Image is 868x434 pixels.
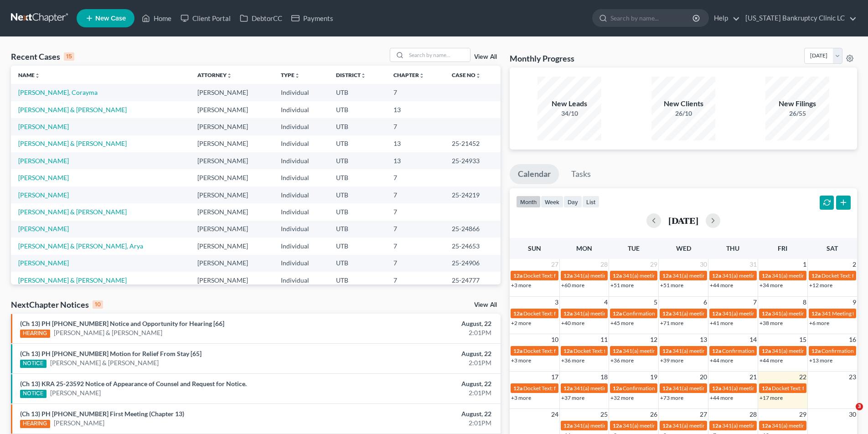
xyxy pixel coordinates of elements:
[444,221,501,238] td: 25-24866
[676,244,691,252] span: Wed
[386,118,444,135] td: 7
[54,328,162,337] a: [PERSON_NAME] & [PERSON_NAME]
[18,174,69,181] a: [PERSON_NAME]
[393,72,424,78] a: Chapterunfold_more
[274,238,329,254] td: Individual
[452,72,481,78] a: Case Nounfold_more
[444,238,501,254] td: 25-24653
[197,72,232,78] a: Attorneyunfold_more
[561,394,584,401] a: +37 more
[762,310,771,317] span: 12a
[563,385,573,392] span: 12a
[474,302,497,308] a: View All
[599,334,609,345] span: 11
[662,272,672,279] span: 12a
[573,347,655,354] span: Docket Text: for [PERSON_NAME]
[610,357,634,364] a: +36 more
[281,72,300,78] a: Typeunfold_more
[649,334,658,345] span: 12
[613,347,622,354] span: 12a
[827,244,838,252] span: Sat
[759,320,783,326] a: +38 more
[523,272,605,279] span: Docket Text: for [PERSON_NAME]
[386,84,444,101] td: 7
[513,310,522,317] span: 12a
[573,310,661,317] span: 341(a) meeting for [PERSON_NAME]
[444,186,501,203] td: 25-24219
[444,272,501,289] td: 25-24777
[809,320,829,326] a: +6 more
[329,203,386,220] td: UTB
[722,347,827,354] span: Confirmation Hearing for [PERSON_NAME]
[341,328,491,337] div: 2:01PM
[386,203,444,220] td: 7
[623,422,711,429] span: 341(a) meeting for [PERSON_NAME]
[523,385,605,392] span: Docket Text: for [PERSON_NAME]
[703,297,708,308] span: 6
[749,409,758,420] span: 28
[11,299,103,310] div: NextChapter Notices
[599,409,609,420] span: 25
[18,242,143,250] a: [PERSON_NAME] & [PERSON_NAME], Arya
[18,139,127,147] a: [PERSON_NAME] & [PERSON_NAME]
[798,409,807,420] span: 29
[341,358,491,367] div: 2:01PM
[274,272,329,289] td: Individual
[563,347,573,354] span: 12a
[537,109,601,118] div: 34/10
[563,310,573,317] span: 12a
[610,10,694,26] input: Search by name...
[235,10,287,26] a: DebtorCC
[699,409,708,420] span: 27
[18,208,127,216] a: [PERSON_NAME] & [PERSON_NAME]
[386,135,444,152] td: 13
[329,255,386,272] td: UTB
[722,310,810,317] span: 341(a) meeting for [PERSON_NAME]
[573,272,661,279] span: 341(a) meeting for [PERSON_NAME]
[852,297,857,308] span: 9
[329,238,386,254] td: UTB
[329,118,386,135] td: UTB
[35,73,40,78] i: unfold_more
[20,410,184,418] a: (Ch 13) PH [PHONE_NUMBER] First Meeting (Chapter 13)
[329,272,386,289] td: UTB
[444,255,501,272] td: 25-24906
[341,349,491,358] div: August, 22
[576,244,592,252] span: Mon
[660,357,683,364] a: +39 more
[710,282,733,289] a: +44 more
[759,394,783,401] a: +17 more
[762,385,771,392] span: 12a
[699,259,708,270] span: 30
[550,372,559,382] span: 17
[18,123,69,130] a: [PERSON_NAME]
[662,347,672,354] span: 12a
[18,72,40,78] a: Nameunfold_more
[274,203,329,220] td: Individual
[274,118,329,135] td: Individual
[856,403,863,410] span: 3
[227,73,232,78] i: unfold_more
[563,196,582,208] button: day
[811,272,821,279] span: 12a
[294,73,300,78] i: unfold_more
[699,372,708,382] span: 20
[848,334,857,345] span: 16
[20,420,50,428] div: HEARING
[651,98,715,109] div: New Clients
[811,347,821,354] span: 12a
[20,350,201,357] a: (Ch 13) PH [PHONE_NUMBER] Motion for Relief From Stay [65]
[510,53,574,64] h3: Monthly Progress
[709,10,740,26] a: Help
[419,73,424,78] i: unfold_more
[710,320,733,326] a: +41 more
[176,10,235,26] a: Client Portal
[561,320,584,326] a: +40 more
[672,272,760,279] span: 341(a) meeting for [PERSON_NAME]
[599,372,609,382] span: 18
[610,282,634,289] a: +51 more
[759,282,783,289] a: +34 more
[573,385,710,392] span: 341(a) meeting for [PERSON_NAME] & [PERSON_NAME]
[386,272,444,289] td: 7
[749,259,758,270] span: 31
